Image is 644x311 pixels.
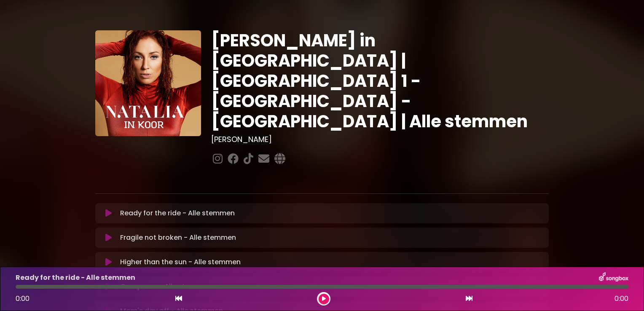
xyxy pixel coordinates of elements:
[614,294,628,304] span: 0:00
[120,257,241,267] p: Higher than the sun - Alle stemmen
[120,208,235,218] p: Ready for the ride - Alle stemmen
[120,233,236,243] p: Fragile not broken - Alle stemmen
[16,273,135,283] p: Ready for the ride - Alle stemmen
[211,30,549,131] h1: [PERSON_NAME] in [GEOGRAPHIC_DATA] | [GEOGRAPHIC_DATA] 1 - [GEOGRAPHIC_DATA] - [GEOGRAPHIC_DATA] ...
[95,30,201,136] img: YTVS25JmS9CLUqXqkEhs
[211,135,549,144] h3: [PERSON_NAME]
[599,272,628,283] img: songbox-logo-white.png
[16,294,30,303] span: 0:00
